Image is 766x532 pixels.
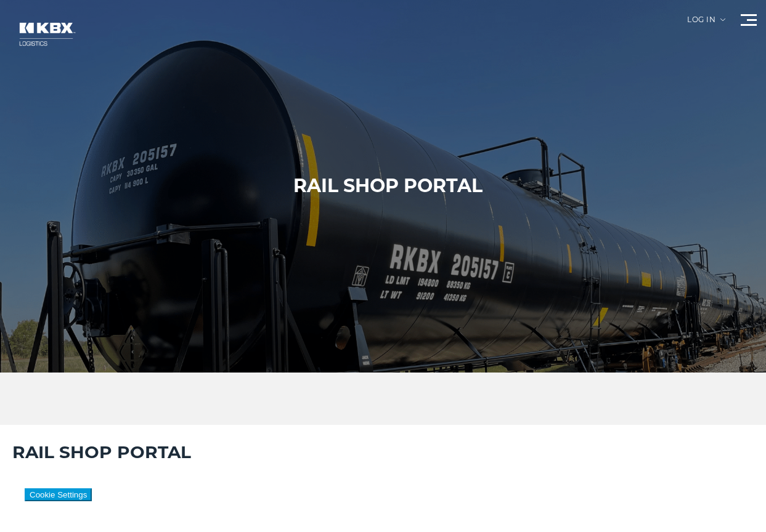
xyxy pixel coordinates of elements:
[25,488,92,501] button: Cookie Settings
[12,440,754,464] h2: RAIL SHOP PORTAL
[9,12,83,56] img: kbx logo
[293,174,483,198] h1: RAIL SHOP PORTAL
[720,18,725,21] img: arrow
[687,16,725,33] div: Log in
